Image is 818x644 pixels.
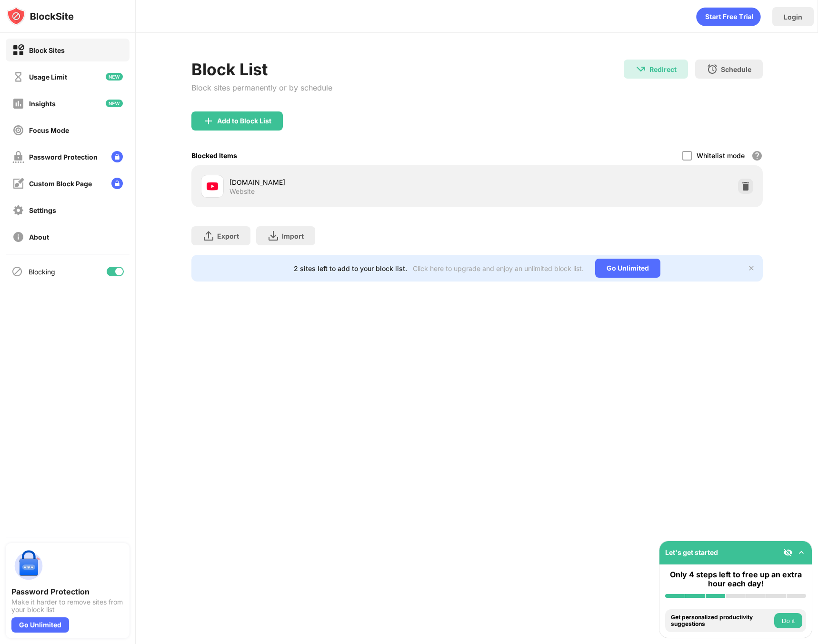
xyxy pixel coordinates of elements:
div: Schedule [721,65,751,73]
img: new-icon.svg [106,73,123,80]
img: about-off.svg [12,231,24,243]
div: Login [784,13,802,21]
img: lock-menu.svg [111,151,123,162]
img: blocking-icon.svg [11,266,23,277]
img: insights-off.svg [12,98,24,110]
div: [DOMAIN_NAME] [229,177,477,187]
div: Blocked Items [191,151,237,160]
div: Usage Limit [29,73,67,81]
img: time-usage-off.svg [12,71,24,83]
div: Focus Mode [29,126,69,134]
div: animation [696,7,761,26]
div: Make it harder to remove sites from your block list [11,598,124,614]
div: 2 sites left to add to your block list. [294,264,407,272]
img: block-on.svg [12,44,24,56]
div: Blocking [29,268,55,276]
div: Block List [191,60,332,79]
img: push-password-protection.svg [11,549,46,583]
img: x-button.svg [748,264,755,272]
div: Block Sites [29,46,65,54]
div: Get personalized productivity suggestions [671,614,772,628]
div: Go Unlimited [11,617,69,633]
div: About [29,233,49,241]
div: Password Protection [29,153,98,161]
img: password-protection-off.svg [12,151,24,163]
div: Whitelist mode [697,151,745,160]
div: Settings [29,206,56,214]
div: Import [282,232,304,240]
div: Add to Block List [217,117,271,125]
img: customize-block-page-off.svg [12,178,24,190]
div: Export [217,232,239,240]
img: eye-not-visible.svg [783,548,793,557]
div: Block sites permanently or by schedule [191,83,332,92]
img: new-icon.svg [106,100,123,107]
img: focus-off.svg [12,124,24,136]
img: lock-menu.svg [111,178,123,189]
div: Website [229,187,255,196]
div: Click here to upgrade and enjoy an unlimited block list. [413,264,584,272]
div: Let's get started [665,548,718,556]
img: favicons [207,181,218,192]
div: Redirect [649,65,677,73]
div: Password Protection [11,587,124,596]
div: Insights [29,100,56,108]
div: Go Unlimited [595,259,660,278]
img: omni-setup-toggle.svg [797,548,806,557]
div: Custom Block Page [29,180,92,188]
img: settings-off.svg [12,204,24,216]
button: Do it [774,613,802,628]
div: Only 4 steps left to free up an extra hour each day! [665,570,806,588]
img: logo-blocksite.svg [7,7,74,26]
